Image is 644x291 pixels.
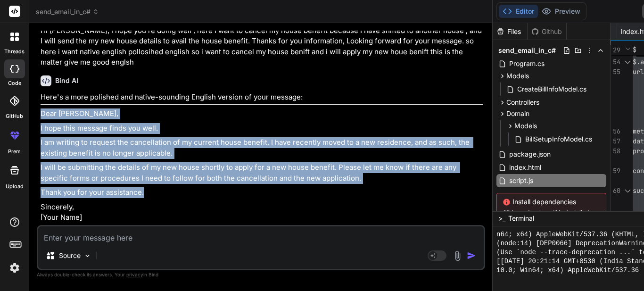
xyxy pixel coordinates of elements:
span: Terminal [508,214,534,223]
img: Pick Models [83,252,91,260]
span: Program.cs [508,58,545,69]
span: CreateBillInfoModel.cs [516,83,587,95]
span: privacy [126,272,143,277]
button: Editor [499,5,538,18]
p: I am writing to request the cancellation of my current house benefit. I have recently moved to a ... [41,137,483,158]
span: package.json [508,149,552,160]
button: Preview [538,5,584,18]
span: index.html [508,162,542,173]
div: 60 [611,186,620,196]
span: send_email_in_c# [498,46,556,55]
p: Always double-check its answers. Your in Bind [37,270,485,279]
span: BillSetupInfoModel.cs [524,133,593,145]
span: script.js [508,175,534,186]
span: Domain [506,109,529,118]
span: 29 [611,45,620,55]
p: Dear [PERSON_NAME], [41,108,483,119]
div: Github [528,27,566,36]
span: . [636,58,640,66]
div: 59 [611,166,620,176]
div: Click to collapse the range. [621,57,634,67]
p: Thank you for your assistance. [41,187,483,198]
div: 58 [611,146,620,156]
label: Upload [6,183,24,191]
div: Files [493,27,527,36]
span: Models [506,71,529,81]
span: >_ [498,214,505,223]
span: 48 dependencies will be installed [503,208,600,216]
p: Hi [PERSON_NAME], I hope you’re doing well , here I want to cancel my house benefit because I hav... [41,25,483,68]
span: send_email_in_c# [36,7,99,17]
span: $ [633,45,636,54]
label: code [8,79,21,87]
p: Sincerely, [Your Name] [41,202,483,223]
img: settings [7,260,23,276]
div: Click to collapse the range. [621,186,634,196]
p: Here's a more polished and native-sounding English version of your message: [41,92,483,103]
span: Models [514,121,537,131]
label: prem [8,148,21,156]
label: GitHub [6,112,23,120]
span: url [633,67,644,76]
span: Install dependencies [503,197,600,207]
img: attachment [452,250,463,261]
img: icon [467,251,476,260]
p: Source [59,251,81,260]
div: 55 [611,67,620,77]
p: I hope this message finds you well. [41,123,483,134]
span: $ [633,58,636,66]
div: 54 [611,57,620,67]
div: 56 [611,126,620,136]
div: 57 [611,136,620,146]
h6: Bind AI [55,76,78,85]
label: threads [4,48,25,56]
p: I will be submitting the details of my new house shortly to apply for a new house benefit. Please... [41,162,483,183]
span: Controllers [506,98,539,107]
